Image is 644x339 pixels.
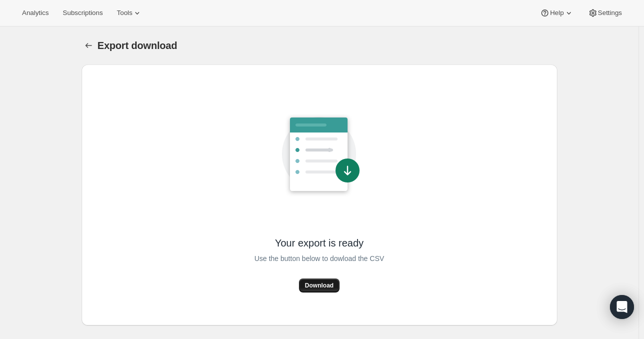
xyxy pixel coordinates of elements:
[111,6,148,20] button: Tools
[299,278,340,292] button: Download
[598,9,622,17] span: Settings
[22,9,49,17] span: Analytics
[275,236,364,249] span: Your export is ready
[550,9,563,17] span: Help
[117,9,132,17] span: Tools
[98,40,177,51] span: Export download
[254,252,384,264] span: Use the button below to dowload the CSV
[610,295,634,319] div: Open Intercom Messenger
[305,281,334,289] span: Download
[16,6,55,20] button: Analytics
[534,6,579,20] button: Help
[63,9,103,17] span: Subscriptions
[82,38,96,52] button: Export download
[582,6,628,20] button: Settings
[57,6,109,20] button: Subscriptions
